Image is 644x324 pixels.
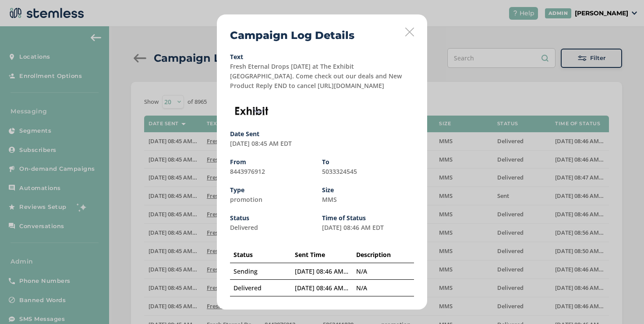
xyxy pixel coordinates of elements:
[230,101,273,120] img: 0EyARpNClU1lDL0GmKQ4RE6uW6136EhoD.jpg
[353,263,414,279] td: N/A
[230,131,414,137] label: Date Sent
[230,263,291,279] td: Sending
[291,279,353,296] td: 08/22/2025 08:46 AM EDT
[600,282,644,324] iframe: Chat Widget
[230,279,291,296] td: Delivered
[322,215,414,221] label: Time of Status
[230,139,292,148] label: [DATE] 08:45 AM EDT
[230,28,354,43] h2: Campaign Log Details
[230,223,258,232] label: Delivered
[322,195,337,204] label: MMS
[230,187,322,193] label: Type
[230,54,414,60] label: Text
[322,159,414,165] label: To
[230,62,402,90] label: Fresh Eternal Drops [DATE] at The Exhibit [GEOGRAPHIC_DATA]. Come check out our deals and New Pro...
[353,279,414,296] td: N/A
[230,247,291,263] th: Status
[230,195,262,204] label: promotion
[230,159,322,165] label: From
[291,247,353,263] th: Sent Time
[230,167,265,176] label: 8443976912
[291,263,353,279] td: 08/22/2025 08:46 AM EDT
[230,215,322,221] label: Status
[322,187,414,193] label: Size
[322,223,384,232] label: [DATE] 08:46 AM EDT
[322,167,357,176] label: 5033324545
[353,247,414,263] th: Description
